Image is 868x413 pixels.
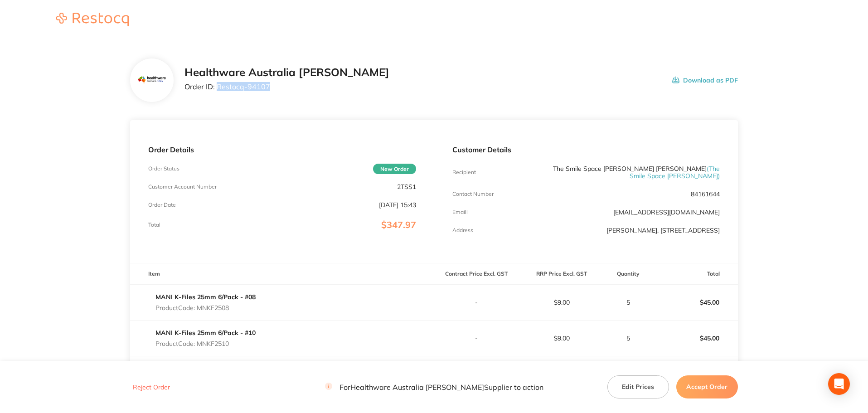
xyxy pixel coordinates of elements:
[137,66,167,95] img: Mjc2MnhocQ
[676,375,738,398] button: Accept Order
[653,327,737,349] p: $45.00
[381,219,416,230] span: $347.97
[452,227,473,233] p: Address
[148,202,176,208] p: Order Date
[605,335,652,342] p: 5
[452,191,494,197] p: Contact Number
[653,292,737,313] p: $45.00
[435,335,519,342] p: -
[435,299,519,306] p: -
[130,263,434,285] th: Item
[519,263,604,285] th: RRP Price Excl. GST
[604,263,653,285] th: Quantity
[653,263,738,285] th: Total
[155,304,256,311] p: Product Code: MNKF2508
[148,222,160,228] p: Total
[148,184,217,190] p: Customer Account Number
[613,208,720,216] a: [EMAIL_ADDRESS][DOMAIN_NAME]
[828,373,850,395] div: Open Intercom Messenger
[434,263,519,285] th: Contract Price Excl. GST
[148,146,416,154] p: Order Details
[155,340,256,347] p: Product Code: MNKF2510
[184,83,389,91] p: Order ID: Restocq- 94107
[452,209,468,215] p: Emaill
[155,329,256,337] a: MANI K-Files 25mm 6/Pack - #10
[691,190,720,198] p: 84161644
[519,299,604,306] p: $9.00
[672,66,738,94] button: Download as PDF
[606,227,720,234] p: [PERSON_NAME], [STREET_ADDRESS]
[541,165,720,180] p: The Smile Space [PERSON_NAME] [PERSON_NAME]
[605,299,652,306] p: 5
[325,383,543,391] p: For Healthware Australia [PERSON_NAME] Supplier to action
[155,293,256,301] a: MANI K-Files 25mm 6/Pack - #08
[397,183,416,190] p: 2TSS1
[148,165,179,172] p: Order Status
[373,164,416,174] span: New Order
[184,66,389,79] h2: Healthware Australia [PERSON_NAME]
[452,169,476,175] p: Recipient
[130,383,173,391] button: Reject Order
[452,146,720,154] p: Customer Details
[47,13,138,28] a: Restocq logo
[379,201,416,209] p: [DATE] 15:43
[630,165,720,180] span: ( The Smile Space [PERSON_NAME] )
[519,335,604,342] p: $9.00
[47,13,138,26] img: Restocq logo
[607,375,669,398] button: Edit Prices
